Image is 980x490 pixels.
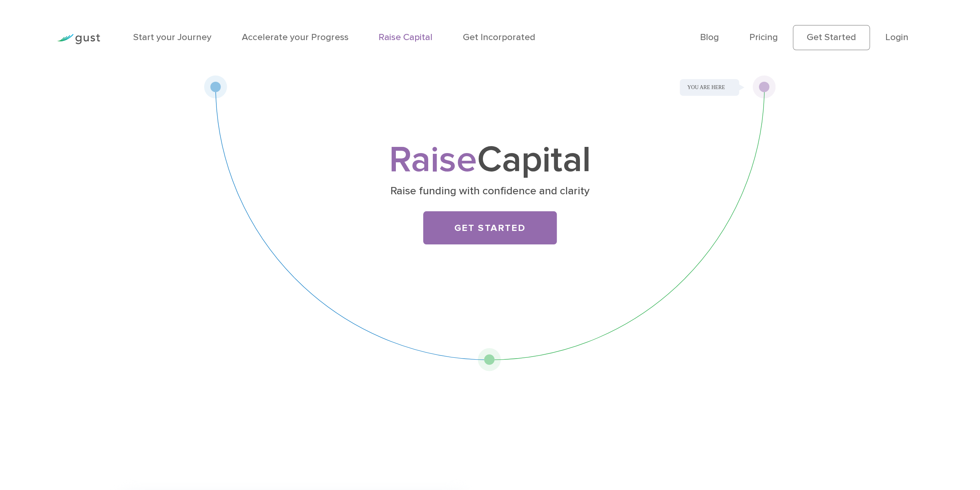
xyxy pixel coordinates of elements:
span: Raise [389,138,477,182]
img: Gust Logo [57,34,100,44]
a: Raise Capital [379,32,432,43]
a: Get Incorporated [463,32,535,43]
a: Blog [700,32,719,43]
a: Get Started [423,211,557,245]
a: Start your Journey [133,32,211,43]
a: Login [885,32,908,43]
p: Raise funding with confidence and clarity [288,184,692,199]
a: Get Started [793,25,870,50]
a: Accelerate your Progress [242,32,348,43]
h1: Capital [284,143,696,177]
a: Pricing [749,32,777,43]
